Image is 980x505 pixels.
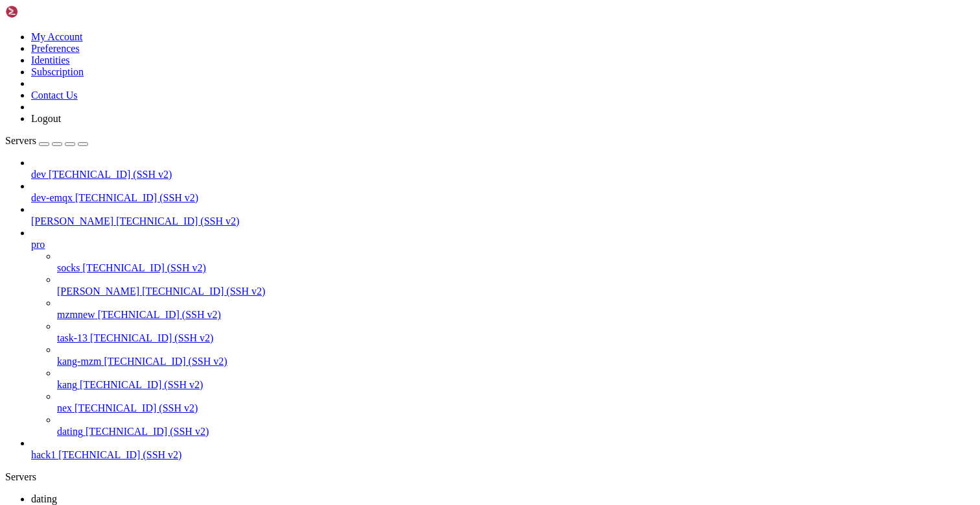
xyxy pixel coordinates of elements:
[86,426,209,437] span: [TECHNICAL_ID] (SSH v2)
[31,227,975,437] li: pro
[31,169,46,180] span: dev
[57,286,139,297] span: [PERSON_NAME]
[57,426,975,437] a: dating [TECHNICAL_ID] (SSH v2)
[90,332,213,343] span: [TECHNICAL_ID] (SSH v2)
[57,379,77,390] span: kang
[98,309,221,320] span: [TECHNICAL_ID] (SSH v2)
[57,262,975,274] a: socks [TECHNICAL_ID] (SSH v2)
[57,344,975,367] li: kang-mzm [TECHNICAL_ID] (SSH v2)
[57,391,975,414] li: nex [TECHNICAL_ID] (SSH v2)
[31,113,61,124] a: Logout
[83,262,206,273] span: [TECHNICAL_ID] (SSH v2)
[57,286,975,297] a: [PERSON_NAME] [TECHNICAL_ID] (SSH v2)
[31,66,84,77] a: Subscription
[31,180,975,204] li: dev-emqx [TECHNICAL_ID] (SSH v2)
[31,169,975,180] a: dev [TECHNICAL_ID] (SSH v2)
[31,216,113,227] span: [PERSON_NAME]
[31,90,78,101] a: Contact Us
[31,192,975,204] a: dev-emqx [TECHNICAL_ID] (SSH v2)
[31,204,975,227] li: [PERSON_NAME] [TECHNICAL_ID] (SSH v2)
[31,493,57,504] span: dating
[57,274,975,297] li: [PERSON_NAME] [TECHNICAL_ID] (SSH v2)
[31,437,975,461] li: hack1 [TECHNICAL_ID] (SSH v2)
[49,169,172,180] span: [TECHNICAL_ID] (SSH v2)
[31,449,56,460] span: hack1
[104,356,227,367] span: [TECHNICAL_ID] (SSH v2)
[116,216,239,227] span: [TECHNICAL_ID] (SSH v2)
[57,332,87,343] span: task-13
[57,297,975,321] li: mzmnew [TECHNICAL_ID] (SSH v2)
[31,31,83,42] a: My Account
[75,402,198,413] span: [TECHNICAL_ID] (SSH v2)
[57,414,975,437] li: dating [TECHNICAL_ID] (SSH v2)
[57,356,101,367] span: kang-mzm
[57,262,80,273] span: socks
[57,426,83,437] span: dating
[57,379,975,391] a: kang [TECHNICAL_ID] (SSH v2)
[31,239,45,250] span: pro
[58,449,181,460] span: [TECHNICAL_ID] (SSH v2)
[57,367,975,391] li: kang [TECHNICAL_ID] (SSH v2)
[31,192,73,203] span: dev-emqx
[31,43,80,54] a: Preferences
[57,402,975,414] a: nex [TECHNICAL_ID] (SSH v2)
[75,192,198,203] span: [TECHNICAL_ID] (SSH v2)
[5,135,88,146] a: Servers
[31,157,975,180] li: dev [TECHNICAL_ID] (SSH v2)
[31,216,975,227] a: [PERSON_NAME] [TECHNICAL_ID] (SSH v2)
[31,239,975,251] a: pro
[57,251,975,274] li: socks [TECHNICAL_ID] (SSH v2)
[57,321,975,344] li: task-13 [TECHNICAL_ID] (SSH v2)
[31,449,975,461] a: hack1 [TECHNICAL_ID] (SSH v2)
[5,135,36,146] span: Servers
[142,286,265,297] span: [TECHNICAL_ID] (SSH v2)
[57,356,975,367] a: kang-mzm [TECHNICAL_ID] (SSH v2)
[5,471,975,483] div: Servers
[57,309,95,320] span: mzmnew
[57,332,975,344] a: task-13 [TECHNICAL_ID] (SSH v2)
[5,5,80,18] img: Shellngn
[31,55,70,66] a: Identities
[57,309,975,321] a: mzmnew [TECHNICAL_ID] (SSH v2)
[80,379,203,390] span: [TECHNICAL_ID] (SSH v2)
[57,402,72,413] span: nex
